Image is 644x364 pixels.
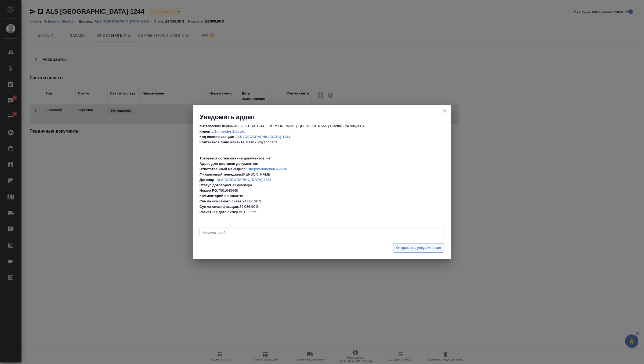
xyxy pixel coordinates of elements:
button: Отправить уведомление [393,243,444,253]
b: Статус договора: [200,183,230,187]
button: close [441,107,449,115]
b: Код спецификации: [200,135,234,139]
a: ALS [GEOGRAPHIC_DATA]-3867 [216,178,272,182]
b: Финансовый менеджер: [200,172,242,176]
b: Договор: [200,178,216,182]
b: Расчетная дата акта: [200,210,236,214]
b: Ответственный менеджер: [200,167,247,171]
span: Отправить уведомление [396,245,441,251]
b: Сумма спецификации: [200,205,239,209]
p: выставление первички - ALS USA-1244 - [PERSON_NAME] - [PERSON_NAME] Electric - 24 086,90 $ [200,123,444,129]
h2: Уведомить ардеп [200,113,451,121]
p: Mallick Priyangbada Нет [PERSON_NAME] Без договора 7501643448 24 086,90 $ 24 086,90 $ [DATE] 23:59 [200,129,444,215]
b: Требуется согласование документов: [200,156,266,160]
b: Контактное лицо клиента: [200,140,245,144]
b: Адрес для доставки документов: [200,162,258,166]
a: Звержановская Диана [248,167,287,171]
a: Schneider Electric [214,129,245,133]
b: Комментарий по оплате: [200,194,243,198]
b: Сумма основного счета: [200,199,243,203]
a: ALS [GEOGRAPHIC_DATA]-1244 [235,135,290,139]
b: Номер PO: [200,188,218,192]
b: Клиент: [200,129,213,133]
